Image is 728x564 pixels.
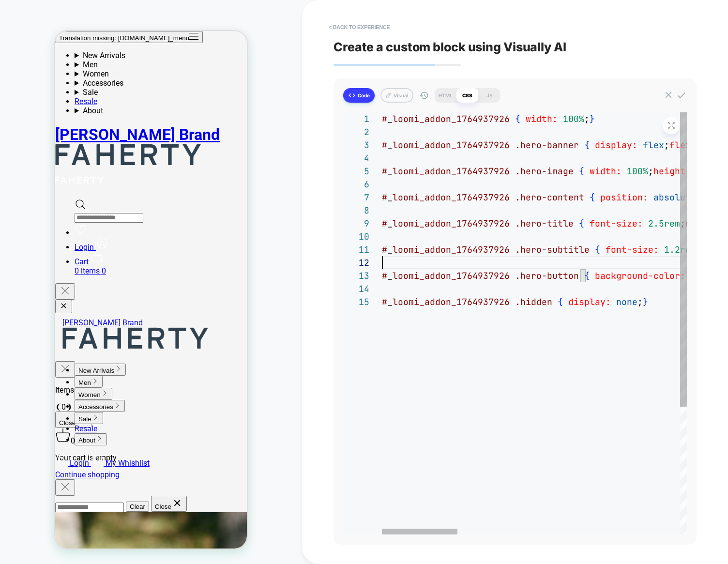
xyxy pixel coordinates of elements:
span: ; [664,139,669,151]
a: [PERSON_NAME] Brand [7,287,199,320]
div: 10 [343,230,369,243]
span: { [515,113,520,124]
div: 4 [343,152,369,165]
span: 1.2rem [664,244,696,255]
button: Code [343,88,375,103]
span: loomi_addon_1764937926 [393,139,510,151]
span: .hero-title [515,218,574,229]
a: Resale [19,66,42,75]
span: position: [600,192,648,203]
span: none [616,296,637,307]
span: _ [387,244,393,255]
button: Visual [380,88,413,103]
span: # [382,244,387,255]
span: 100% [563,113,584,124]
span: .hero-subtitle [515,244,590,255]
span: # [382,139,387,151]
span: loomi_addon_1764937926 [393,270,510,281]
button: Expand About [19,402,52,414]
span: width: [526,113,558,124]
span: _ [387,113,393,124]
span: background-color: [595,270,685,281]
span: 2.5rem [648,218,680,229]
span: # [382,166,387,177]
span: # [382,218,387,229]
span: { [584,270,590,281]
span: _ [387,166,393,177]
span: Login [15,427,34,437]
div: CSS [456,88,478,103]
span: .hidden [515,296,552,307]
span: _ [387,218,393,229]
span: ; [648,166,653,177]
span: ; [584,113,590,124]
div: 12 [343,256,369,269]
span: absolute [653,192,696,203]
a: My Whishlist [36,427,94,437]
span: Login [19,212,39,221]
span: } [643,296,648,307]
a: Login [19,212,53,221]
span: display: [568,296,611,307]
span: loomi_addon_1764937926 [393,192,510,203]
span: width: [590,166,622,177]
div: 2 [343,125,369,138]
span: Cart [19,226,33,235]
span: display: [595,139,637,151]
summary: Men [19,29,192,38]
span: { [590,192,595,203]
div: 7 [343,191,369,204]
summary: Accessories [19,47,192,57]
span: # [382,296,387,307]
span: # [382,192,387,203]
summary: About [19,75,192,84]
span: 100% [627,166,648,177]
span: About [23,406,40,413]
div: JS [478,88,500,103]
div: 8 [343,204,369,217]
span: Sale [23,384,36,392]
span: # [382,270,387,281]
span: height: [653,166,691,177]
span: loomi_addon_1764937926 [393,113,510,124]
div: 6 [343,178,369,191]
span: loomi_addon_1764937926 [393,296,510,307]
div: 9 [343,217,369,230]
div: 5 [343,165,369,178]
span: } [590,113,595,124]
summary: New Arrivals [19,20,192,29]
span: 0 items [19,235,45,244]
span: Men [23,348,36,355]
span: .hero-content [515,192,584,203]
button: Expand Women [19,357,57,369]
a: Resale [19,393,42,402]
button: Expand Accessories [19,369,70,381]
div: 1 [343,112,369,125]
span: { [579,218,584,229]
button: Expand Men [19,345,47,357]
button: Close [96,465,132,481]
button: Expand Sale [19,381,48,393]
span: _ [387,296,393,307]
span: .hero-button [515,270,579,281]
span: loomi_addon_1764937926 [393,166,510,177]
button: Expand New Arrivals [19,333,71,345]
summary: Women [19,38,192,47]
span: 0 [46,235,51,244]
span: font-size: [590,218,643,229]
span: New Arrivals [23,336,59,343]
span: Close [100,472,116,479]
span: flex [643,139,664,151]
span: Translation missing: [DOMAIN_NAME]_menu [4,3,134,11]
span: _ [387,139,393,151]
div: Search drawer [19,168,192,192]
span: .hero-image [515,166,574,177]
span: _ [387,192,393,203]
span: { [558,296,563,307]
span: .hero-banner [515,139,579,151]
button: < Back to experience [324,19,394,35]
span: { [579,166,584,177]
span: { [595,244,600,255]
div: 11 [343,243,369,256]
